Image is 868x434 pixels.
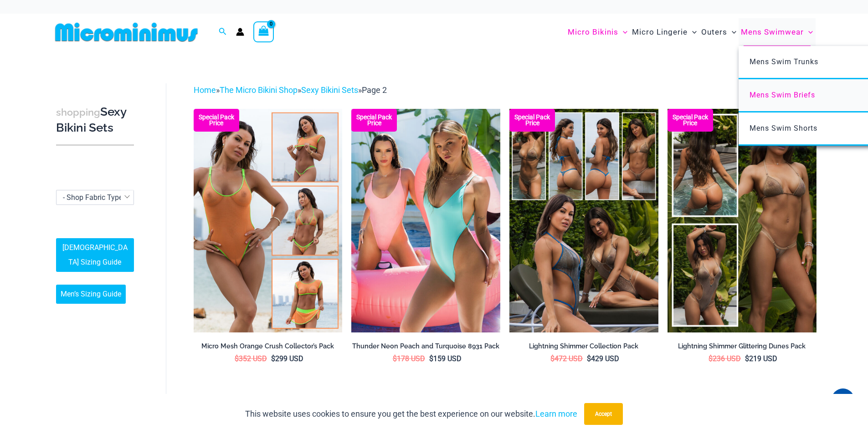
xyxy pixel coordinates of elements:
a: Mens SwimwearMenu ToggleMenu Toggle [739,18,815,46]
bdi: 472 USD [550,354,583,363]
span: Menu Toggle [804,20,813,44]
a: Thunder Pack Thunder Turquoise 8931 One Piece 09v2Thunder Turquoise 8931 One Piece 09v2 [351,109,500,332]
span: Page 2 [362,85,387,95]
a: Search icon link [219,26,227,38]
span: $ [745,354,749,363]
span: Mens Swimwear [741,20,804,44]
a: Thunder Neon Peach and Turquoise 8931 Pack [351,342,500,354]
a: Learn more [535,409,577,419]
span: $ [709,354,713,363]
span: $ [550,354,555,363]
bdi: 352 USD [235,354,267,363]
a: Lightning Shimmer Dune Lightning Shimmer Glittering Dunes 317 Tri Top 469 Thong 02Lightning Shimm... [668,109,817,332]
h2: Lightning Shimmer Glittering Dunes Pack [668,342,817,351]
span: Mens Swim Briefs [750,91,815,99]
a: Lightning Shimmer Collection Pack [509,342,658,354]
span: Menu Toggle [688,20,697,44]
a: Micro Mesh Orange Crush Collector’s Pack [194,342,343,354]
span: $ [587,354,591,363]
a: Micro BikinisMenu ToggleMenu Toggle [565,18,630,46]
bdi: 299 USD [271,354,303,363]
a: Micro LingerieMenu ToggleMenu Toggle [630,18,699,46]
a: Sexy Bikini Sets [301,85,358,95]
span: $ [429,354,433,363]
span: Outers [701,20,727,44]
b: Special Pack Price [194,114,239,126]
a: View Shopping Cart, empty [253,21,274,42]
bdi: 236 USD [709,354,741,363]
h3: Sexy Bikini Sets [56,104,134,136]
span: Mens Swim Shorts [750,124,817,133]
span: » » » [194,85,387,95]
a: Account icon link [236,28,244,36]
span: - Shop Fabric Type [56,190,134,205]
span: $ [271,354,275,363]
a: Lightning Shimmer Collection Lightning Shimmer Ocean Shimmer 317 Tri Top 469 Thong 08Lightning Sh... [509,109,658,332]
a: Men’s Sizing Guide [56,285,126,304]
a: The Micro Bikini Shop [220,85,298,95]
b: Special Pack Price [351,114,397,126]
span: Mens Swim Trunks [750,57,818,66]
span: Menu Toggle [618,20,627,44]
nav: Site Navigation [564,17,817,47]
img: Lightning Shimmer Collection [509,109,658,332]
b: Special Pack Price [509,114,555,126]
span: - Shop Fabric Type [63,193,123,202]
span: Micro Lingerie [632,20,688,44]
p: This website uses cookies to ensure you get the best experience on our website. [245,407,577,421]
bdi: 178 USD [393,354,425,363]
img: Lightning Shimmer Dune [668,109,817,332]
span: Menu Toggle [727,20,736,44]
span: shopping [56,107,100,118]
a: [DEMOGRAPHIC_DATA] Sizing Guide [56,238,134,272]
bdi: 219 USD [745,354,777,363]
span: $ [393,354,397,363]
h2: Lightning Shimmer Collection Pack [509,342,658,351]
a: Collectors Pack Orange Micro Mesh Orange Crush 801 One Piece 02Micro Mesh Orange Crush 801 One Pi... [194,109,343,332]
b: Special Pack Price [668,114,713,126]
span: $ [235,354,239,363]
span: Micro Bikinis [568,20,618,44]
img: MM SHOP LOGO FLAT [51,22,201,42]
a: Home [194,85,216,95]
h2: Micro Mesh Orange Crush Collector’s Pack [194,342,343,351]
bdi: 429 USD [587,354,619,363]
h2: Thunder Neon Peach and Turquoise 8931 Pack [351,342,500,351]
button: Accept [584,403,623,425]
img: Collectors Pack Orange [194,109,343,332]
img: Thunder Pack [351,109,500,332]
a: OutersMenu ToggleMenu Toggle [699,18,739,46]
a: Lightning Shimmer Glittering Dunes Pack [668,342,817,354]
bdi: 159 USD [429,354,462,363]
span: - Shop Fabric Type [56,190,134,204]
